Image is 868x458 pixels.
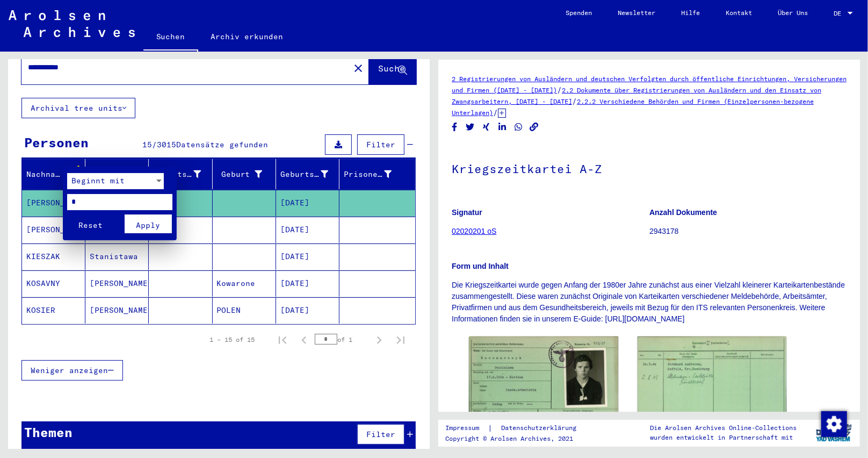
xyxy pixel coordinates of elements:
img: Zustimmung ändern [821,411,847,437]
button: Reset [67,214,114,233]
span: Beginnt mit [71,176,125,185]
span: Apply [136,220,160,230]
div: Zustimmung ändern [821,411,847,436]
button: Apply [125,214,172,233]
span: Reset [78,220,103,230]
